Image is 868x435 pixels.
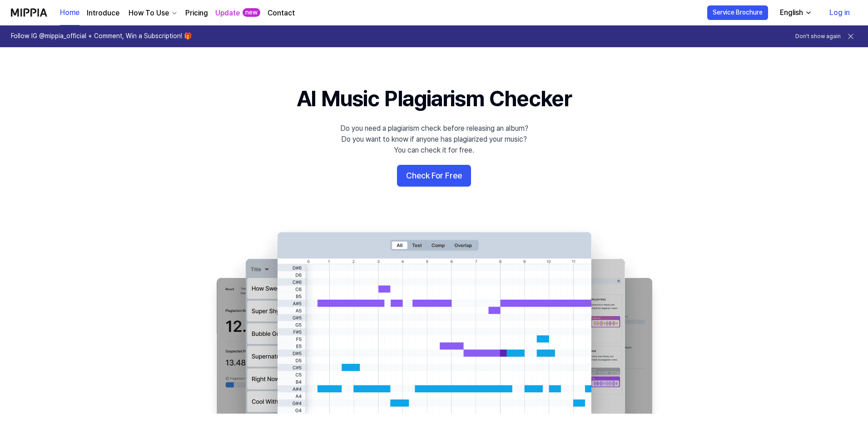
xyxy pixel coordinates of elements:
[11,32,192,41] h1: Follow IG @mippia_official + Comment, Win a Subscription! 🎁
[127,8,171,19] div: How To Use
[795,33,841,40] button: Don't show again
[215,8,240,19] a: Update
[87,8,119,19] a: Introduce
[340,123,528,156] div: Do you need a plagiarism check before releasing an album? Do you want to know if anyone has plagi...
[198,223,670,414] img: main Image
[773,4,818,22] button: English
[707,5,768,20] button: Service Brochure
[60,0,79,25] a: Home
[778,7,805,18] div: English
[127,8,178,19] button: How To Use
[185,8,208,19] a: Pricing
[268,8,295,19] a: Contact
[243,8,260,17] div: new
[297,84,571,114] h1: AI Music Plagiarism Checker
[397,165,471,187] button: Check For Free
